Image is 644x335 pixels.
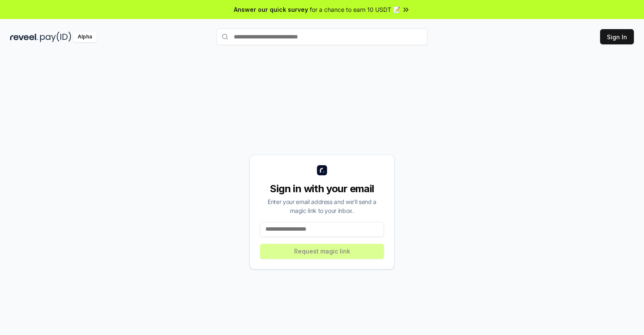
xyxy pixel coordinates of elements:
[10,32,38,42] img: reveel_dark
[310,5,400,14] span: for a chance to earn 10 USDT 📝
[260,197,384,215] div: Enter your email address and we’ll send a magic link to your inbox.
[40,32,71,42] img: pay_id
[73,32,97,42] div: Alpha
[317,165,327,175] img: logo_small
[234,5,308,14] span: Answer our quick survey
[260,182,384,196] div: Sign in with your email
[600,29,634,44] button: Sign In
